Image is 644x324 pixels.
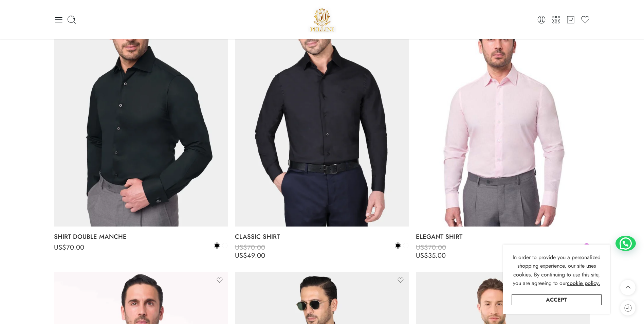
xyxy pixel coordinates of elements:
a: Accept [512,294,602,305]
a: cookie policy. [567,279,600,288]
img: Pellini [308,5,337,34]
span: US$ [54,242,66,252]
bdi: 70.00 [235,242,265,252]
bdi: 70.00 [416,242,446,252]
a: Login / Register [537,15,546,24]
bdi: 49.00 [235,251,265,260]
span: US$ [235,251,247,260]
a: Cart [566,15,575,24]
a: Black [214,242,220,249]
span: In order to provide you a personalized shopping experience, our site uses cookies. By continuing ... [513,253,601,287]
a: ELEGANT SHIRT [416,230,590,244]
a: White [222,242,228,249]
bdi: 35.00 [416,251,446,260]
bdi: 70.00 [54,242,84,252]
a: CLASSIC SHIRT [235,230,409,244]
a: Wishlist [581,15,590,24]
span: US$ [416,251,428,260]
a: Light Pink [584,242,590,249]
span: US$ [235,242,247,252]
a: Pellini - [308,5,337,34]
span: US$ [416,242,428,252]
a: SHIRT DOUBLE MANCHE [54,230,228,244]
